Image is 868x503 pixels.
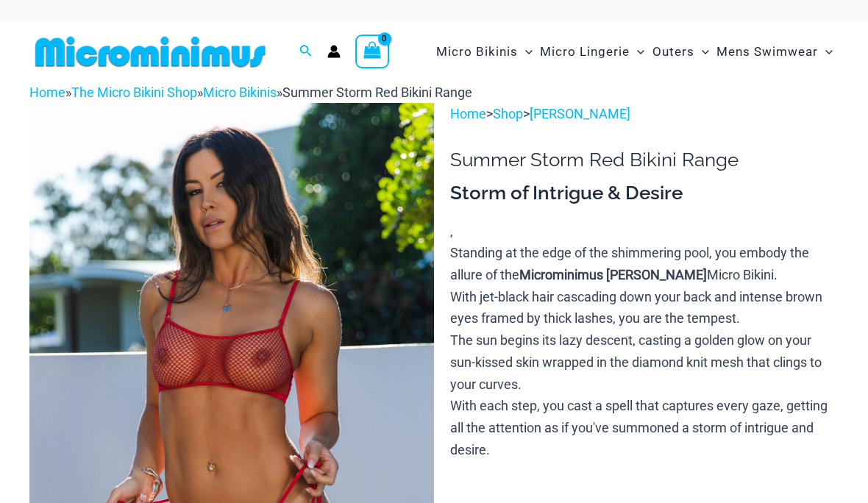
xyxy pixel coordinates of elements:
span: Menu Toggle [518,33,533,71]
a: [PERSON_NAME] [530,106,630,121]
h1: Summer Storm Red Bikini Range [450,149,839,171]
a: View Shopping Cart, empty [355,35,389,68]
span: Mens Swimwear [716,33,818,71]
span: Micro Lingerie [540,33,630,71]
a: Micro Bikinis [203,85,277,100]
a: The Micro Bikini Shop [71,85,197,100]
a: Micro BikinisMenu ToggleMenu Toggle [433,29,536,74]
a: Search icon link [299,43,313,61]
a: Micro LingerieMenu ToggleMenu Toggle [536,29,648,74]
span: Menu Toggle [818,33,833,71]
a: Mens SwimwearMenu ToggleMenu Toggle [713,29,836,74]
span: Micro Bikinis [436,33,518,71]
p: > > [450,103,839,125]
span: Outers [652,33,694,71]
div: , [450,181,839,461]
p: Standing at the edge of the shimmering pool, you embody the allure of the Micro Bikini. With jet-... [450,242,839,460]
h3: Storm of Intrigue & Desire [450,181,839,206]
a: Account icon link [327,45,341,58]
a: OutersMenu ToggleMenu Toggle [649,29,713,74]
a: Home [29,85,65,100]
span: Summer Storm Red Bikini Range [282,85,472,100]
span: Menu Toggle [694,33,709,71]
span: Menu Toggle [630,33,644,71]
span: » » » [29,85,472,100]
img: MM SHOP LOGO FLAT [29,35,271,68]
nav: Site Navigation [430,27,839,76]
a: Shop [493,106,523,121]
a: Home [450,106,486,121]
b: Microminimus [PERSON_NAME] [519,267,707,282]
